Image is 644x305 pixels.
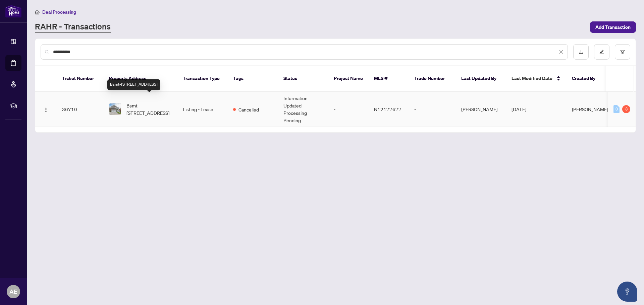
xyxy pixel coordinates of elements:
span: Add Transaction [595,22,631,32]
button: edit [594,44,609,60]
th: MLS # [369,66,409,92]
span: close [559,50,563,54]
th: Created By [567,66,607,92]
img: thumbnail-img [109,103,121,115]
td: Listing - Lease [177,92,228,127]
div: 0 [613,105,620,113]
button: Logo [41,104,51,115]
span: edit [599,50,604,54]
span: [DATE] [512,106,526,112]
td: 36710 [57,92,104,127]
span: Last Modified Date [512,75,552,82]
span: filter [620,50,625,54]
button: Open asap [617,282,637,302]
td: Information Updated - Processing Pending [278,92,328,127]
div: 3 [622,105,630,113]
th: Trade Number [409,66,456,92]
div: Bsmt-[STREET_ADDRESS] [107,79,160,90]
button: Add Transaction [590,21,636,33]
td: - [328,92,369,127]
span: home [35,10,40,14]
span: [PERSON_NAME] [572,106,608,112]
span: AE [9,287,17,296]
th: Project Name [328,66,369,92]
img: logo [5,5,21,17]
td: [PERSON_NAME] [456,92,506,127]
span: Deal Processing [42,9,76,15]
button: download [573,44,589,60]
th: Tags [228,66,278,92]
th: Property Address [104,66,177,92]
th: Ticket Number [57,66,104,92]
img: Logo [43,107,49,112]
span: download [579,50,583,54]
button: filter [615,44,630,60]
span: N12177677 [374,106,401,112]
th: Status [278,66,328,92]
th: Transaction Type [177,66,228,92]
a: RAHR - Transactions [35,21,111,33]
td: - [409,92,456,127]
span: Bsmt-[STREET_ADDRESS] [126,102,172,117]
th: Last Modified Date [506,66,567,92]
th: Last Updated By [456,66,506,92]
span: Cancelled [238,106,259,113]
